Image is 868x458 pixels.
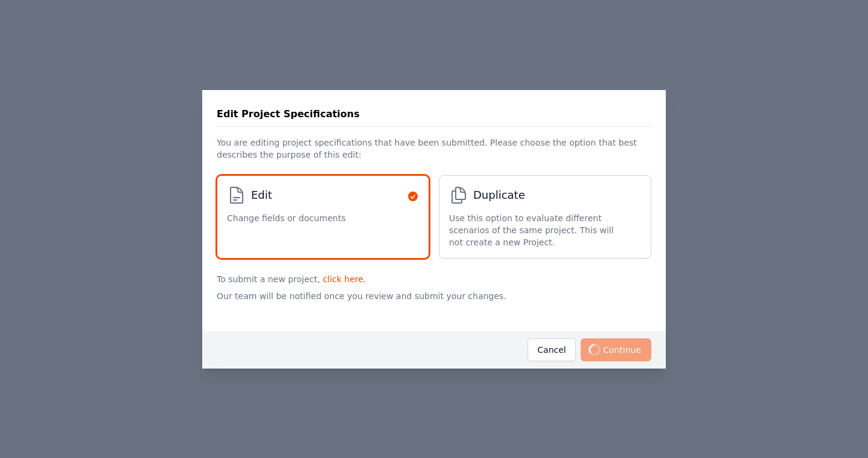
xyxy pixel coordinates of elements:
h3: Edit Project Specifications [217,107,360,121]
span: Change fields or documents [227,212,346,224]
a: click here [323,274,363,284]
p: You are editing project specifications that have been submitted. Please choose the option that be... [217,127,651,166]
span: Duplicate [473,187,525,204]
p: To submit a new project, . [217,268,651,285]
p: Our team will be notified once you review and submit your changes. [217,285,651,321]
span: Use this option to evaluate different scenarios of the same project. This will not create a new P... [449,212,629,248]
span: Continue [581,338,651,361]
span: Edit [251,187,272,204]
button: Cancel [528,338,576,361]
